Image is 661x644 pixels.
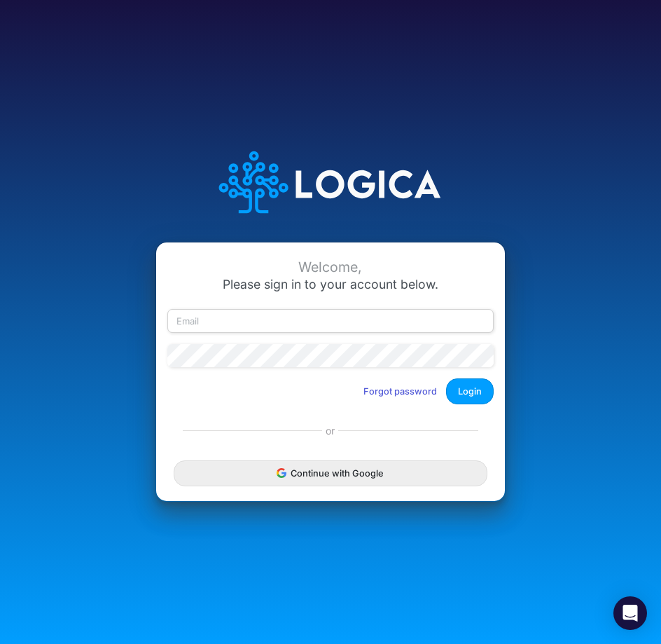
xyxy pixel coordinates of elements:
div: Open Intercom Messenger [613,596,647,630]
button: Login [446,378,494,404]
div: Welcome, [167,259,494,275]
input: Email [167,309,494,333]
button: Continue with Google [174,460,487,486]
button: Forgot password [354,380,446,403]
span: Please sign in to your account below. [223,277,438,292]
